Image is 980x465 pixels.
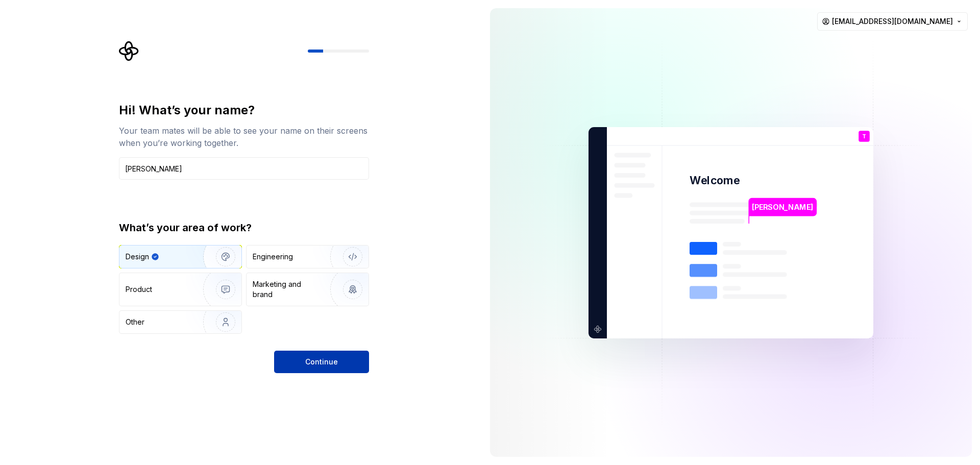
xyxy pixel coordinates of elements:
span: Continue [305,357,338,367]
div: Design [126,252,149,262]
div: What’s your area of work? [119,221,369,235]
div: Product [126,284,152,295]
span: [EMAIL_ADDRESS][DOMAIN_NAME] [832,16,953,27]
button: [EMAIL_ADDRESS][DOMAIN_NAME] [817,12,968,31]
input: Han Solo [119,157,369,180]
div: Other [126,317,144,327]
p: T [862,133,866,139]
div: Marketing and brand [253,279,322,300]
div: Hi! What’s your name? [119,102,369,118]
p: [PERSON_NAME] [752,201,813,212]
p: Welcome [690,173,740,188]
svg: Supernova Logo [119,41,139,61]
button: Continue [274,351,369,373]
div: Engineering [253,252,293,262]
div: Your team mates will be able to see your name on their screens when you’re working together. [119,125,369,149]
